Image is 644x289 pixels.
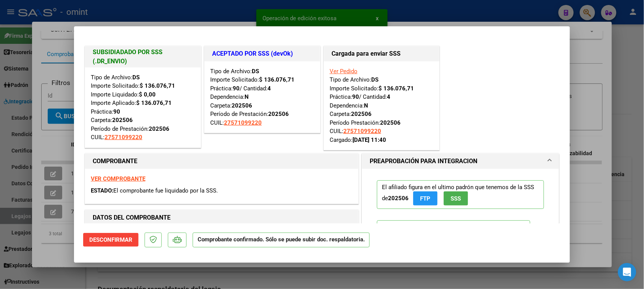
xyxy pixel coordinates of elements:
[377,180,544,209] p: El afiliado figura en el ultimo padrón que tenemos de la SSS de
[343,128,381,135] span: 27571099220
[113,108,120,115] strong: 90
[233,85,240,92] strong: 90
[112,117,133,124] strong: 202506
[371,76,378,83] strong: DS
[451,195,461,202] span: SSS
[420,195,431,202] span: FTP
[330,67,434,144] div: Tipo de Archivo: Importe Solicitado: Práctica: / Cantidad: Dependencia: Carpeta: Período Prestaci...
[413,191,438,206] button: FTP
[378,85,414,92] strong: $ 136.076,71
[91,175,145,182] a: VER COMPROBANTE
[140,82,175,89] strong: $ 136.076,71
[245,93,249,100] strong: N
[387,93,390,100] strong: 4
[93,48,193,66] h1: SUBSIDIADADO POR SSS (.DR_ENVIO)
[618,263,636,281] div: Open Intercom Messenger
[210,67,314,127] div: Tipo de Archivo: Importe Solicitado: Práctica: / Cantidad: Dependencia: Carpeta: Período de Prest...
[113,187,218,194] span: El comprobante fue liquidado por la SSS.
[352,93,359,100] strong: 90
[89,236,132,243] span: Desconfirmar
[136,100,172,106] strong: $ 136.076,71
[364,102,368,109] strong: N
[83,233,138,247] button: Desconfirmar
[252,68,259,75] strong: DS
[91,187,113,194] span: ESTADO:
[259,76,295,83] strong: $ 136.076,71
[93,157,137,165] strong: COMPROBANTE
[212,49,312,58] h1: ACEPTADO POR SSS (devOk)
[105,134,142,141] span: 27571099220
[351,111,372,117] strong: 202506
[91,73,195,142] div: Tipo de Archivo: Importe Solicitado: Importe Liquidado: Importe Aplicado: Práctica: Carpeta: Perí...
[149,125,169,132] strong: 202506
[267,85,271,92] strong: 4
[132,74,140,81] strong: DS
[268,111,289,117] strong: 202506
[388,195,409,202] strong: 202506
[193,233,370,247] p: Comprobante confirmado. Sólo se puede subir doc. respaldatoria.
[93,214,171,221] strong: DATOS DEL COMPROBANTE
[353,136,386,143] strong: [DATE] 11:40
[380,119,401,126] strong: 202506
[139,91,156,98] strong: $ 0,00
[370,157,477,166] h1: PREAPROBACIÓN PARA INTEGRACION
[232,102,252,109] strong: 202506
[330,68,357,75] a: Ver Pedido
[224,119,262,126] span: 27571099220
[444,191,468,206] button: SSS
[332,49,432,58] h1: Cargada para enviar SSS
[362,154,559,169] mat-expansion-panel-header: PREAPROBACIÓN PARA INTEGRACION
